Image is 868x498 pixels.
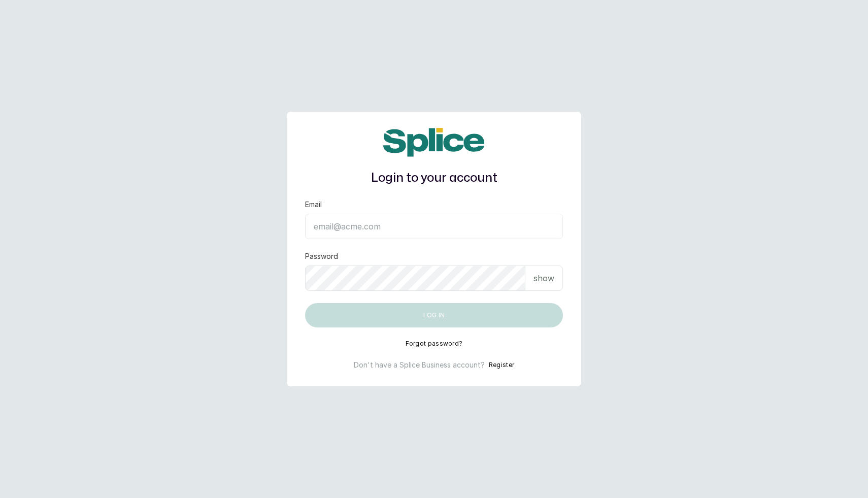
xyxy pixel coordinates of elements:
label: Email [305,200,322,210]
input: email@acme.com [305,214,563,239]
button: Register [489,360,514,370]
p: Don't have a Splice Business account? [354,360,485,370]
button: Forgot password? [406,340,463,348]
p: show [533,272,554,284]
h1: Login to your account [305,169,563,187]
button: Log in [305,303,563,327]
label: Password [305,251,338,261]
